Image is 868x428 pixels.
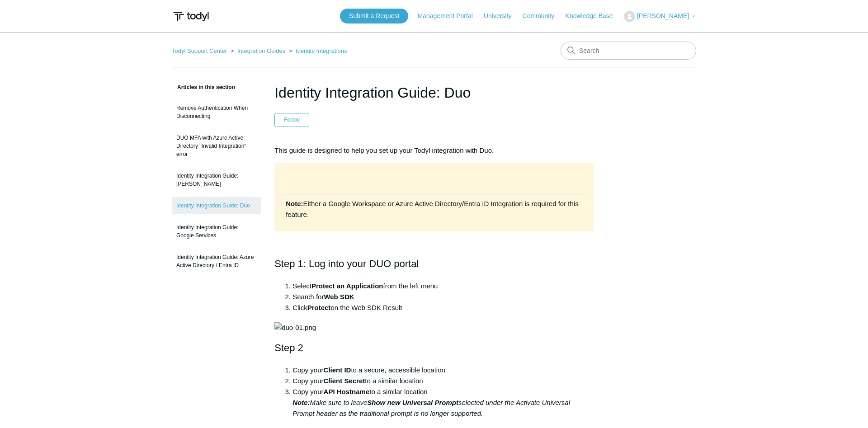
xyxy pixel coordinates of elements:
[237,47,285,54] a: Integration Guides
[566,11,622,21] a: Knowledge Base
[418,11,482,21] a: Management Portal
[324,377,365,385] strong: Client Secret
[292,376,594,386] li: Copy your to a similar location
[172,167,261,193] a: Identity Integration Guide: [PERSON_NAME]
[307,304,331,311] strong: Protect
[274,322,316,333] img: duo-01.png
[274,82,594,103] h1: Identity Integration Guide: Duo
[229,47,287,54] li: Integration Guides
[172,47,227,54] a: Todyl Support Center
[292,365,594,376] li: Copy your to a secure, accessible location
[624,11,696,22] button: [PERSON_NAME]
[172,219,261,244] a: Identity Integration Guide: Google Services
[172,8,210,25] img: Todyl Support Center Help Center home page
[340,9,408,24] a: Submit a Request
[172,99,261,125] a: Remove Authentication When Disconnecting
[287,47,347,54] li: Identity Integrations
[367,399,458,406] strong: Show new Universal Prompt
[311,282,383,290] strong: Protect an Application
[292,399,570,417] em: Make sure to leave selected under the Activate Universal Prompt header as the traditional prompt ...
[282,194,586,224] td: Either a Google Workspace or Azure Active Directory/Entra ID Integration is required for this fea...
[296,47,347,54] a: Identity Integrations
[274,113,309,127] button: Follow Article
[324,293,354,301] strong: Web SDK
[286,200,303,207] strong: Note:
[523,11,564,21] a: Community
[292,386,594,419] li: Copy your to a similar location
[292,292,594,302] li: Search for
[324,366,351,374] strong: Client ID
[292,302,594,313] li: Click on the Web SDK Result
[172,84,235,90] span: Articles in this section
[637,12,689,19] span: [PERSON_NAME]
[324,388,370,395] strong: API Hostname
[292,399,310,406] strong: Note:
[484,11,520,21] a: University
[292,281,594,292] li: Select from the left menu
[172,129,261,163] a: DUO MFA with Azure Active Directory "Invalid Integration" error
[274,256,594,272] h2: Step 1: Log into your DUO portal
[172,197,261,214] a: Identity Integration Guide: Duo
[274,340,594,356] h2: Step 2
[561,42,696,60] input: Search
[172,47,229,54] li: Todyl Support Center
[274,145,594,156] p: This guide is designed to help you set up your Todyl integration with Duo.
[172,249,261,274] a: Identity Integration Guide: Azure Active Directory / Entra ID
